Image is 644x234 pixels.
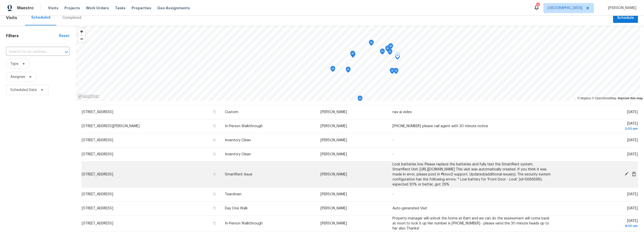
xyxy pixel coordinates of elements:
canvas: Map [75,25,640,101]
span: [STREET_ADDRESS] [82,153,113,156]
a: OpenStreetMap [592,97,616,100]
span: Scheduled Date [10,87,37,92]
span: In-Person Walkthrough [225,222,263,225]
span: Tasks [115,6,126,10]
span: [DATE] [627,153,638,156]
div: 2 [536,3,540,8]
div: Map marker [380,49,385,56]
div: 2:00 pm [559,126,638,131]
button: Copy Address [212,110,217,114]
button: Copy Address [212,192,217,196]
span: [PERSON_NAME] [320,207,347,210]
button: Copy Address [212,138,217,142]
input: Search for an address... [6,48,55,56]
span: [STREET_ADDRESS] [82,207,113,210]
span: [STREET_ADDRESS] [82,222,113,225]
a: Mapbox [577,97,591,100]
button: Copy Address [212,124,217,128]
button: Schedule [613,13,638,23]
span: - [392,193,394,196]
span: [DATE] [627,193,638,196]
span: [DATE] [627,138,638,142]
span: SmartRent Issue [225,173,252,176]
button: Zoom in [78,28,85,35]
span: [PERSON_NAME] [320,110,347,114]
span: [DATE] [559,122,638,131]
div: Scheduled [31,15,50,20]
span: In-Person Walkthrough [225,124,263,128]
div: Map marker [330,66,335,74]
a: Mapbox homepage [77,93,99,99]
span: Inventory Clean [225,153,251,156]
div: Map marker [357,96,363,103]
span: - [392,153,394,156]
div: Map marker [346,67,351,74]
div: Map marker [388,43,393,51]
span: Maestro [17,6,34,11]
span: Inventory Clean [225,138,251,142]
button: Copy Address [212,152,217,156]
span: [DATE] [627,110,638,114]
div: Map marker [395,52,400,60]
span: [PERSON_NAME] [606,6,636,11]
span: Schedule [617,15,634,21]
span: Lock batteries low. Please replace the batteries and fully test the SmartRent system. SmartRent U... [392,163,551,186]
span: Edit [623,172,630,176]
span: Teardown [225,193,242,196]
span: Type [10,61,18,66]
div: Map marker [385,45,390,53]
button: Copy Address [212,221,217,225]
span: Assignee [10,74,25,79]
span: [DATE] [559,219,638,228]
div: Map marker [390,68,395,76]
span: [PERSON_NAME] [320,124,347,128]
span: Zoom out [78,35,85,42]
button: Copy Address [212,172,217,176]
h1: Filters [6,33,59,38]
button: Zoom out [78,35,85,42]
span: Work Orders [86,6,109,11]
span: Geo Assignments [157,6,190,11]
div: 8:00 am [559,223,638,228]
span: [STREET_ADDRESS] [82,173,113,176]
span: Day One Walk [225,207,248,210]
div: Map marker [350,51,355,59]
span: [PERSON_NAME] [320,153,347,156]
span: Projects [64,6,80,11]
span: [PERSON_NAME] [320,193,347,196]
span: Visits [6,12,17,23]
span: Visits [48,6,58,11]
div: Map marker [369,40,374,48]
button: Open [63,49,70,56]
span: [GEOGRAPHIC_DATA] [548,6,582,11]
a: Improve this map [618,97,643,100]
span: [PHONE_NUMBER] please call agent with 30 minute notice [392,124,488,128]
span: [STREET_ADDRESS] [82,193,113,196]
span: [STREET_ADDRESS] [82,138,113,142]
span: nav ai video [392,110,412,114]
span: [PERSON_NAME] [320,138,347,142]
div: Map marker [393,68,398,76]
span: - [392,138,394,142]
span: [STREET_ADDRESS] [82,110,113,114]
div: Completed [62,15,81,20]
span: [PERSON_NAME] [320,222,347,225]
span: [STREET_ADDRESS][PERSON_NAME] [82,124,140,128]
span: [PERSON_NAME] [320,173,347,176]
span: [DATE] [627,207,638,210]
span: Auto-generated Visit [392,207,427,210]
span: Property manager will unlock the home at 8am and we can do the assessment will come back at noon ... [392,217,549,230]
span: Custom [225,110,238,114]
span: Cancel [630,172,638,176]
span: Properties [132,6,151,11]
button: Copy Address [212,206,217,210]
div: Reset [59,33,69,38]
